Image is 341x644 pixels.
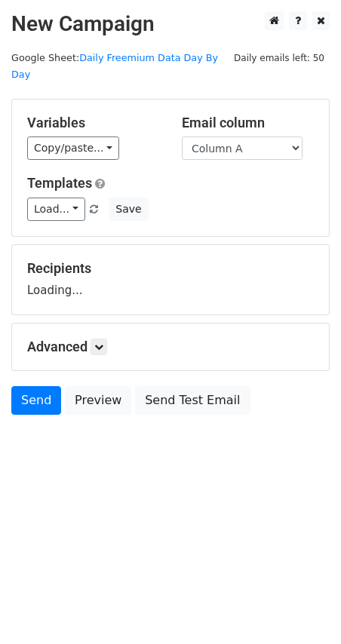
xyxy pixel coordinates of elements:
a: Daily Freemium Data Day By Day [11,52,218,81]
a: Copy/paste... [27,136,119,160]
iframe: Chat Widget [266,572,341,644]
h5: Recipients [27,260,314,277]
span: Daily emails left: 50 [229,50,330,66]
button: Save [109,198,148,221]
h5: Advanced [27,339,314,355]
small: Google Sheet: [11,52,218,81]
a: Daily emails left: 50 [229,52,330,63]
a: Preview [65,386,131,415]
a: Templates [27,175,92,191]
a: Send Test Email [135,386,250,415]
a: Load... [27,198,85,221]
h5: Email column [182,115,314,131]
a: Send [11,386,61,415]
div: Loading... [27,260,314,299]
h2: New Campaign [11,11,330,37]
h5: Variables [27,115,159,131]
